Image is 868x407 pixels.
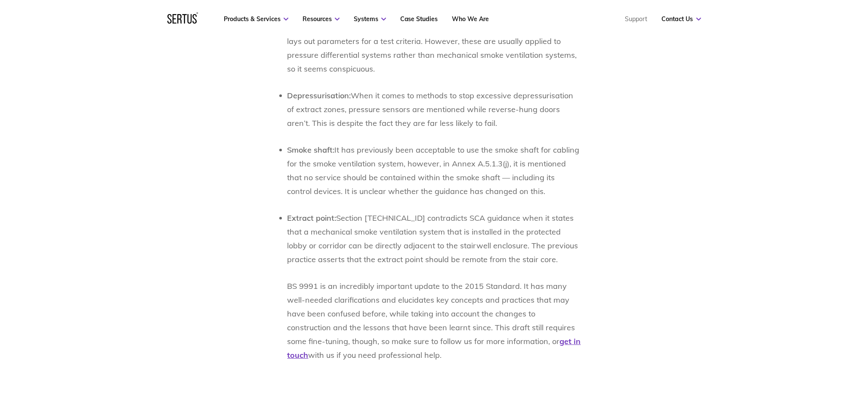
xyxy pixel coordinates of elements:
[309,350,442,360] span: with us if you need professional help.
[287,213,337,223] span: Extract point:
[354,15,386,23] a: Systems
[287,91,574,128] span: When it comes to methods to stop excessive depressurisation of extract zones, pressure sensors ar...
[287,213,578,264] span: Section [TECHNICAL_ID] contradicts SCA guidance when it states that a mechanical smoke ventilatio...
[400,15,438,23] a: Case Studies
[625,15,648,23] a: Support
[287,281,575,346] span: BS 9991 is an incredibly important update to the 2015 Standard. It has many well-needed clarifica...
[287,22,577,74] span: In Annex A.3.2.1, Note 1, the document lays out parameters for a test criteria. However, these ar...
[662,15,701,23] a: Contact Us
[287,145,335,155] span: Smoke shaft:
[224,15,288,23] a: Products & Services
[303,15,340,23] a: Resources
[452,15,489,23] a: Who We Are
[287,91,351,100] span: Depressurisation:
[287,145,580,196] span: It has previously been acceptable to use the smoke shaft for cabling for the smoke ventilation sy...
